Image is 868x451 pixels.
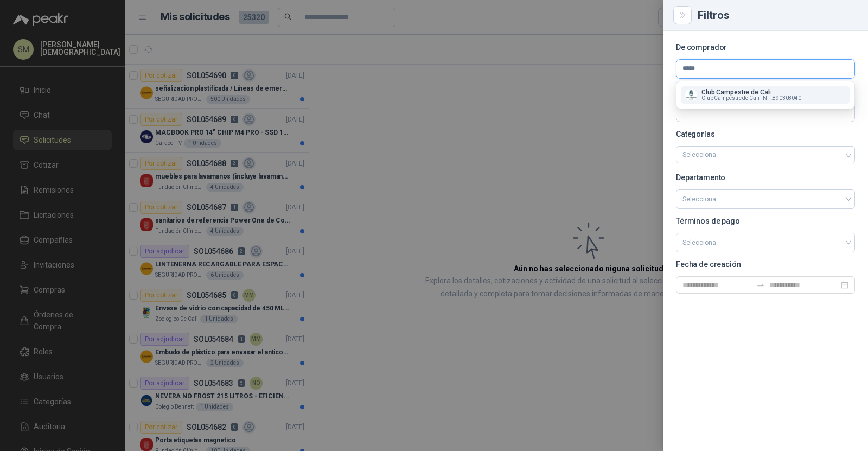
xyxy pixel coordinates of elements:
[676,131,855,137] p: Categorías
[701,96,761,101] span: Club Campestre de Cali -
[676,9,689,22] button: Close
[681,86,850,104] button: Company LogoClub Campestre de CaliClub Campestre de Cali-NIT:890308040
[756,281,765,289] span: to
[698,10,855,21] div: Filtros
[701,89,801,96] p: Club Campestre de Cali
[685,89,697,101] img: Company Logo
[756,281,765,289] span: swap-right
[676,218,855,224] p: Términos de pago
[676,261,855,268] p: Fecha de creación
[676,44,855,50] p: De comprador
[763,96,801,101] span: NIT : 890308040
[676,174,855,181] p: Departamento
